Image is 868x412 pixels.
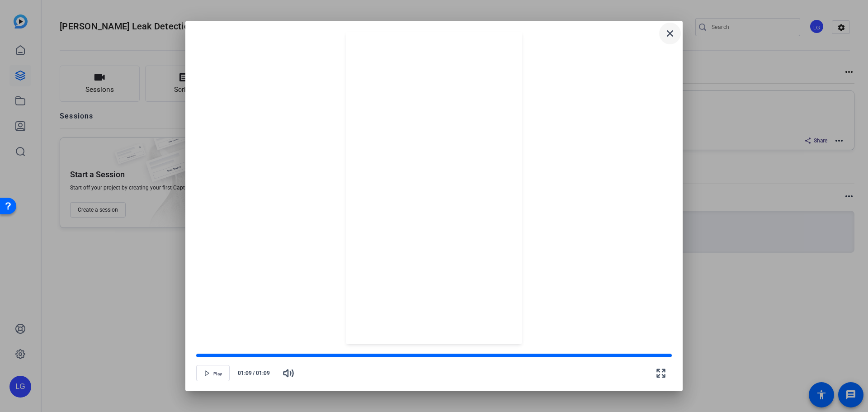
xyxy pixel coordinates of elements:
span: Play [213,371,222,377]
span: 01:09 [233,369,252,377]
button: Fullscreen [650,362,672,384]
div: / [233,369,274,377]
button: Mute [278,362,299,384]
mat-icon: close [665,28,675,39]
span: 01:09 [256,369,274,377]
button: Play [196,365,230,381]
